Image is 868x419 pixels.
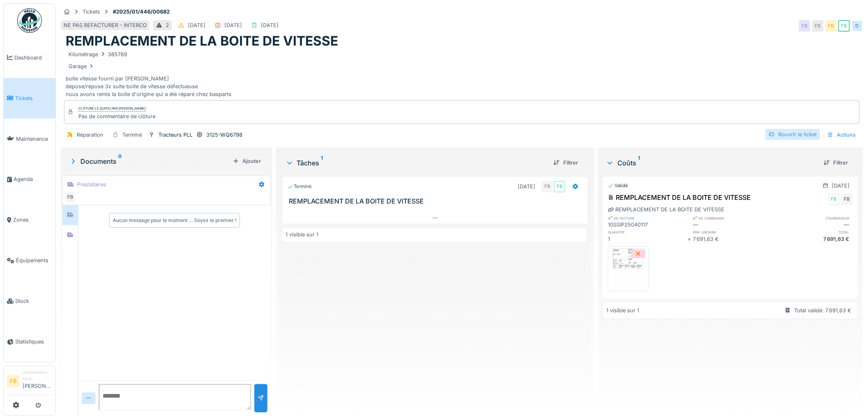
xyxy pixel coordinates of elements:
div: Kilométrage 385789 [69,50,127,58]
div: Actions [824,129,860,141]
sup: 0 [118,156,122,166]
h3: REMPLACEMENT DE LA BOITE DE VITESSE [289,197,585,205]
a: Dashboard [4,37,55,78]
div: REMPLACEMENT DE LA BOITE DE VITESSE [608,192,751,202]
div: Pas de commentaire de clôture [78,112,155,120]
div: FB [64,192,76,203]
div: Validé [608,182,628,189]
div: Tickets [82,8,100,16]
li: [PERSON_NAME] [23,369,52,393]
h6: n° de facture [608,215,688,221]
div: Total validé: 7 691,63 € [795,307,852,314]
h6: quantité [608,229,688,235]
a: Stock [4,281,55,321]
div: 10SSIP25040117 [608,221,688,229]
div: [DATE] [188,21,206,29]
a: Maintenance [4,119,55,159]
div: Rouvrir le ticket [765,129,820,140]
div: Aucun message pour le moment … Soyez le premier ! [113,217,236,224]
span: Statistiques [15,338,52,346]
h6: total [773,229,853,235]
div: Prestataires [77,181,106,188]
div: × [688,235,693,243]
div: Filtrer [820,157,852,168]
div: 3125-WQ6798 [206,131,242,139]
div: REMPLACEMENT DE LA BOITE DE VITESSE [608,206,724,213]
div: Coûts [606,158,817,168]
div: FB [828,194,840,205]
div: Garage [69,62,95,70]
div: Gestionnaire local [23,369,52,382]
span: Dashboard [14,54,52,62]
div: 2 [166,21,169,29]
div: FB [841,194,853,205]
span: Zones [13,216,52,224]
strong: #2025/01/446/00682 [110,8,173,16]
a: Agenda [4,159,55,200]
img: Badge_color-CXgf-gQk.svg [17,8,42,33]
span: Équipements [16,256,52,264]
div: FB [541,181,553,192]
div: NE PAS REFACTURER - INTERCO [64,21,147,29]
h6: prix unitaire [693,229,773,235]
span: Agenda [14,175,52,183]
div: [DATE] [261,21,279,29]
h1: REMPLACEMENT DE LA BOITE DE VITESSE [66,33,338,49]
div: Terminé [288,183,312,190]
div: boite vitesse fourni par [PERSON_NAME] dépose/repose 3x suite boite de vitesse défectueuse nous a... [66,49,858,98]
div: Clôturé le [DATE] par [PERSON_NAME] [78,106,146,112]
div: Terminé [122,131,142,139]
span: Stock [15,297,52,305]
div: Tâches [286,158,547,168]
div: Réparation [77,131,103,139]
div: 7 691,63 € [693,235,773,243]
sup: 1 [321,158,323,168]
div: D [852,20,863,32]
div: [DATE] [224,21,242,29]
sup: 1 [638,158,640,168]
h6: fournisseur [773,215,853,221]
a: Tickets [4,78,55,119]
div: — [773,221,853,229]
div: 7 691,63 € [773,235,853,243]
div: FB [812,20,824,32]
div: FB [554,181,565,192]
div: FB [799,20,811,32]
a: Zones [4,200,55,240]
a: FB Gestionnaire local[PERSON_NAME] [7,369,52,395]
div: Ajouter [229,156,264,167]
div: Tracteurs PLL [158,131,192,139]
div: FB [825,20,837,32]
li: FB [7,375,19,387]
img: rz1tsjqbqy8ypj8vxxq7bci1udo5 [610,248,647,289]
a: Statistiques [4,321,55,362]
div: [DATE] [832,182,850,190]
div: 1 visible sur 1 [606,307,639,314]
div: — [693,221,773,229]
h6: n° de commande [693,215,773,221]
div: 1 visible sur 1 [286,231,319,238]
div: [DATE] [518,183,535,190]
div: Documents [69,156,229,166]
div: FB [838,20,850,32]
div: 1 [608,235,688,243]
div: Filtrer [550,157,581,168]
span: Maintenance [16,135,52,143]
a: Équipements [4,240,55,281]
span: Tickets [15,94,52,102]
